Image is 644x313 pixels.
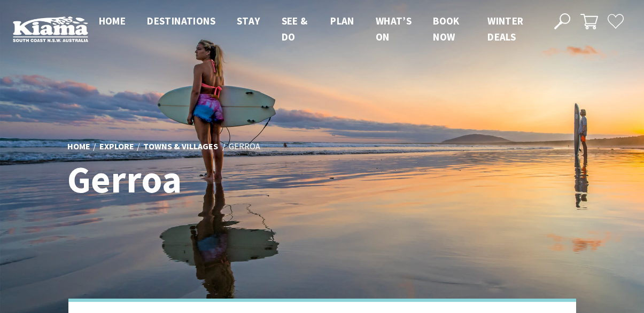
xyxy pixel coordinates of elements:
[67,141,90,153] a: Home
[376,14,412,43] span: What’s On
[143,141,218,153] a: Towns & Villages
[433,14,460,43] span: Book now
[487,14,523,43] span: Winter Deals
[147,14,215,27] span: Destinations
[330,14,354,27] span: Plan
[13,16,88,42] img: Kiama Logo
[99,141,134,153] a: Explore
[67,159,369,200] h1: Gerroa
[282,14,308,43] span: See & Do
[229,140,260,154] li: Gerroa
[88,13,542,45] nav: Main Menu
[237,14,260,27] span: Stay
[99,14,126,27] span: Home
